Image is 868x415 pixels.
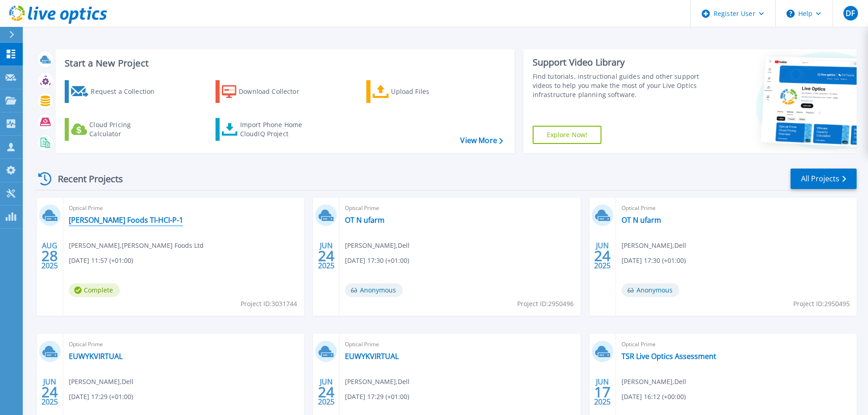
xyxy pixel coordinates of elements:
[621,203,851,213] span: Optical Prime
[345,256,409,266] span: [DATE] 17:30 (+01:00)
[69,377,134,387] span: [PERSON_NAME] , Dell
[846,10,855,17] span: DF
[345,352,399,361] a: EUWYKVIRTUAL
[793,299,850,309] span: Project ID: 2950495
[318,375,335,409] div: JUN 2025
[345,241,410,251] span: [PERSON_NAME] , Dell
[517,299,574,309] span: Project ID: 2950496
[533,126,602,144] a: Explore Now!
[594,239,611,272] div: JUN 2025
[35,168,135,190] div: Recent Projects
[65,80,166,103] a: Request a Collection
[621,377,686,387] span: [PERSON_NAME] , Dell
[69,339,298,349] span: Optical Prime
[41,375,58,409] div: JUN 2025
[318,388,334,396] span: 24
[239,82,312,101] div: Download Collector
[69,215,183,225] a: [PERSON_NAME] Foods TI-HCI-P-1
[345,377,410,387] span: [PERSON_NAME] , Dell
[594,388,611,396] span: 17
[89,120,162,138] div: Cloud Pricing Calculator
[345,283,403,297] span: Anonymous
[621,283,679,297] span: Anonymous
[621,256,686,266] span: [DATE] 17:30 (+01:00)
[621,392,686,402] span: [DATE] 16:12 (+00:00)
[69,283,120,297] span: Complete
[345,215,385,225] a: OT N ufarm
[318,252,334,260] span: 24
[594,375,611,409] div: JUN 2025
[366,80,468,103] a: Upload Files
[65,118,166,141] a: Cloud Pricing Calculator
[791,169,857,189] a: All Projects
[533,56,703,68] div: Support Video Library
[391,82,464,101] div: Upload Files
[621,215,661,225] a: OT N ufarm
[594,252,611,260] span: 24
[41,388,58,396] span: 24
[345,203,575,213] span: Optical Prime
[621,241,686,251] span: [PERSON_NAME] , Dell
[345,392,409,402] span: [DATE] 17:29 (+01:00)
[41,239,58,272] div: AUG 2025
[460,136,503,145] a: View More
[69,203,298,213] span: Optical Prime
[69,392,133,402] span: [DATE] 17:29 (+01:00)
[69,256,133,266] span: [DATE] 11:57 (+01:00)
[621,352,716,361] a: TSR Live Optics Assessment
[216,80,317,103] a: Download Collector
[69,352,123,361] a: EUWYKVIRTUAL
[533,72,703,99] div: Find tutorials, instructional guides and other support videos to help you make the most of your L...
[69,241,204,251] span: [PERSON_NAME] , [PERSON_NAME] Foods Ltd
[41,252,58,260] span: 28
[345,339,575,349] span: Optical Prime
[241,299,297,309] span: Project ID: 3031744
[621,339,851,349] span: Optical Prime
[318,239,335,272] div: JUN 2025
[65,58,503,68] h3: Start a New Project
[91,82,164,101] div: Request a Collection
[240,120,311,138] div: Import Phone Home CloudIQ Project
